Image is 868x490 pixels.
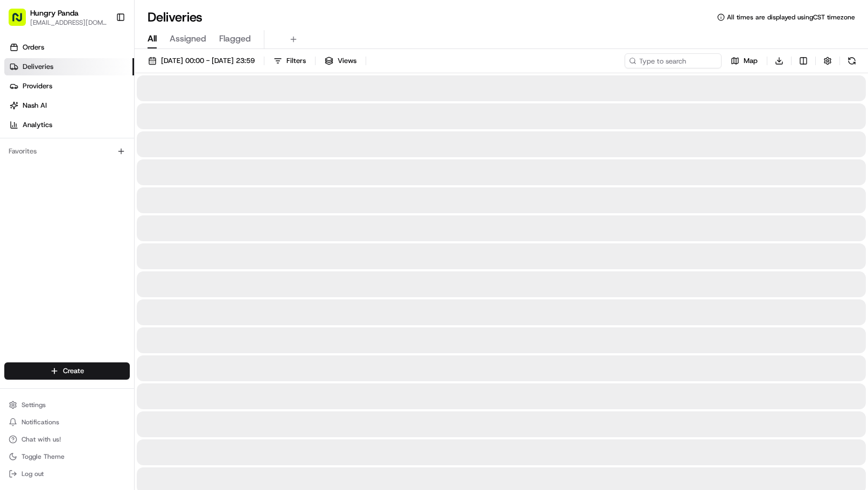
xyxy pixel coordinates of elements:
button: Settings [4,397,130,412]
button: Filters [269,53,311,68]
span: Filters [286,56,306,66]
span: [DATE] 00:00 - [DATE] 23:59 [161,56,255,66]
span: Create [63,366,84,376]
span: Settings [22,401,46,409]
span: Toggle Theme [22,452,65,461]
span: Assigned [170,32,206,45]
button: Log out [4,466,130,481]
a: Deliveries [4,58,134,75]
span: Orders [23,43,44,52]
span: Map [744,56,758,66]
button: Refresh [844,53,859,68]
a: Analytics [4,116,134,134]
span: Log out [22,470,44,478]
span: Notifications [22,418,59,426]
input: Type to search [625,53,722,68]
button: [DATE] 00:00 - [DATE] 23:59 [143,53,260,68]
span: Providers [23,81,52,91]
span: All [148,32,157,45]
span: All times are displayed using CST timezone [727,13,855,22]
button: Hungry Panda [30,8,79,18]
button: Create [4,362,130,380]
a: Nash AI [4,97,134,114]
button: Chat with us! [4,432,130,447]
span: Views [338,56,356,66]
button: Toggle Theme [4,449,130,464]
h1: Deliveries [148,9,202,26]
button: Map [726,53,762,68]
button: Notifications [4,415,130,430]
span: Analytics [23,120,52,130]
button: Hungry Panda[EMAIL_ADDRESS][DOMAIN_NAME] [4,4,111,30]
span: Chat with us! [22,435,61,444]
span: Nash AI [23,101,47,110]
button: [EMAIL_ADDRESS][DOMAIN_NAME] [30,18,107,27]
button: Views [320,53,361,68]
a: Providers [4,78,134,95]
a: Orders [4,39,134,56]
span: Flagged [219,32,251,45]
span: Deliveries [23,62,53,72]
div: Favorites [4,143,130,160]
